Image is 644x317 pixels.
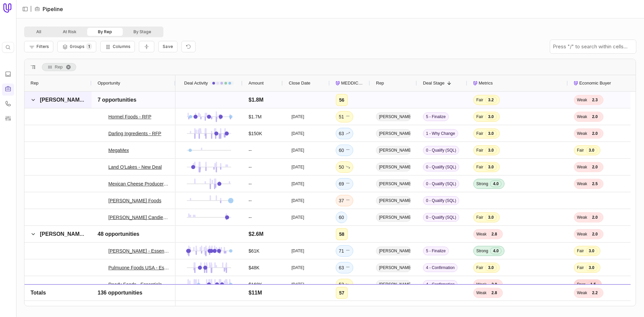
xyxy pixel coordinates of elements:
[40,97,85,103] span: [PERSON_NAME]
[476,97,483,103] span: Fair
[86,43,92,50] span: 1
[589,231,600,237] span: 2.0
[345,180,350,188] span: No change
[423,196,459,205] span: 0 - Qualify (SQL)
[108,280,169,288] a: Ready Foods - Essentials (4 Sites), Supplier
[345,197,350,205] span: No change
[577,131,587,136] span: Weak
[423,79,444,87] span: Deal Stage
[100,41,135,52] button: Columns
[376,79,384,87] span: Rep
[423,263,458,272] span: 4 - Confirmation
[550,40,636,53] input: Press "/" to search within cells...
[249,163,252,171] div: --
[376,196,411,205] span: [PERSON_NAME]
[339,247,350,255] div: 71
[289,79,310,87] span: Close Date
[586,248,597,254] span: 3.0
[108,264,169,272] a: Pulmuone Foods USA - Essential (1 Site)
[376,297,411,306] span: [PERSON_NAME]
[249,230,263,238] div: $2.6M
[291,282,304,287] time: [DATE]
[108,197,161,205] a: [PERSON_NAME] Foods
[485,130,497,137] span: 3.0
[376,247,411,255] span: [PERSON_NAME]
[376,163,411,171] span: [PERSON_NAME]
[108,146,129,154] a: MegaMex
[339,96,344,104] div: 56
[476,114,483,119] span: Fair
[476,248,488,254] span: Strong
[485,264,497,271] span: 3.0
[339,197,350,205] div: 37
[476,231,486,237] span: Weak
[249,247,260,255] div: $61K
[485,214,497,221] span: 3.0
[479,79,493,87] span: Metrics
[291,198,304,203] time: [DATE]
[423,179,459,188] span: 0 - Qualify (SQL)
[476,215,483,220] span: Fair
[108,129,161,138] a: Darling Ingredients - RFP
[577,215,587,220] span: Weak
[249,264,260,272] div: $48K
[589,298,600,305] span: 2.0
[476,282,486,287] span: Weak
[423,213,459,222] span: 0 - Qualify (SQL)
[98,79,120,87] span: Opportunity
[249,180,252,188] div: --
[35,5,63,13] li: Pipeline
[184,79,208,87] span: Deal Activity
[158,41,177,52] button: Create a new saved view
[577,148,584,153] span: Fair
[113,44,130,49] span: Columns
[476,131,483,136] span: Fair
[108,297,167,305] a: Twin City Foods - Essentials
[57,41,96,52] button: Group Pipeline
[476,181,488,187] span: Strong
[376,112,411,121] span: [PERSON_NAME]
[589,214,600,221] span: 2.0
[249,146,252,154] div: --
[20,4,30,14] button: Expand sidebar
[423,146,459,155] span: 0 - Qualify (SQL)
[485,97,497,103] span: 3.2
[249,113,262,121] div: $1.7M
[577,248,584,254] span: Fair
[345,247,350,255] span: No change
[291,299,304,304] time: [DATE]
[249,197,252,205] div: --
[249,297,260,305] div: $60K
[488,298,500,305] span: 2.0
[589,164,600,170] span: 2.0
[249,79,264,87] span: Amount
[249,213,252,221] div: --
[345,113,350,121] span: No change
[577,265,584,270] span: Fair
[339,213,344,221] div: 60
[376,129,411,138] span: [PERSON_NAME]
[55,63,63,71] span: Rep
[339,163,350,171] div: 50
[577,299,587,304] span: Weak
[423,163,459,171] span: 0 - Qualify (SQL)
[490,248,501,254] span: 4.0
[488,281,500,288] span: 2.0
[291,215,304,220] time: [DATE]
[376,280,411,289] span: [PERSON_NAME]
[339,264,350,272] div: 63
[31,79,39,87] span: Rep
[579,79,611,87] span: Economic Buyer
[376,213,411,222] span: [PERSON_NAME]
[108,213,169,221] a: [PERSON_NAME] Candies - New Deal
[108,247,169,255] a: [PERSON_NAME] - Essential (1->5 sites)
[586,147,597,154] span: 3.0
[490,180,501,187] span: 4.0
[577,164,587,170] span: Weak
[423,280,458,289] span: 4 - Confirmation
[163,44,173,49] span: Save
[589,97,600,103] span: 2.3
[291,114,304,119] time: [DATE]
[336,75,364,91] div: MEDDICC Score
[473,75,562,91] div: Metrics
